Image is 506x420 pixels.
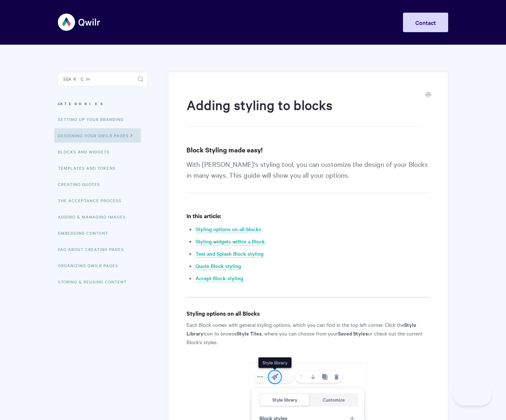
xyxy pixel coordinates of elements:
[196,225,261,233] a: Styling options on all blocks
[186,96,419,127] h1: Adding styling to blocks
[58,209,131,224] a: Adding & Managing Images
[186,212,221,220] strong: In this article:
[58,161,121,175] a: Templates and Tokens
[58,258,124,273] a: Organizing Qwilr Pages
[58,274,132,289] a: Storing & Reusing Content
[58,242,129,256] a: FAQ About Creating Pages
[58,112,129,126] a: Setting up your Branding
[186,309,430,318] h4: Styling options on all Blocks
[186,320,430,346] p: Each Block comes with general styling options, which you can find in the top left corner. Click t...
[58,72,148,86] input: Search
[196,250,263,258] a: Text and Splash Block styling
[338,329,368,337] strong: Saved Styles
[186,145,430,155] h3: Block Styling made easy!
[54,128,141,143] a: Designing Your Qwilr Pages
[237,329,262,337] strong: Style Tiles
[196,262,241,270] a: Quote Block styling
[403,13,448,32] a: Contact
[196,238,265,246] a: Styling widgets within a Block
[58,9,101,36] img: Qwilr Help Center
[58,177,106,191] a: Creating Quotes
[58,226,113,240] a: Embedding Content
[58,144,115,159] a: Blocks and Widgets
[58,193,127,208] a: The Acceptance Process
[58,97,148,110] h3: Categories
[453,384,492,406] iframe: Toggle Customer Support
[196,274,243,282] a: Accept Block styling
[186,159,430,193] p: With [PERSON_NAME]'s styling tool, you can customize the design of your Blocks in many ways. This...
[425,91,431,99] a: Print this Article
